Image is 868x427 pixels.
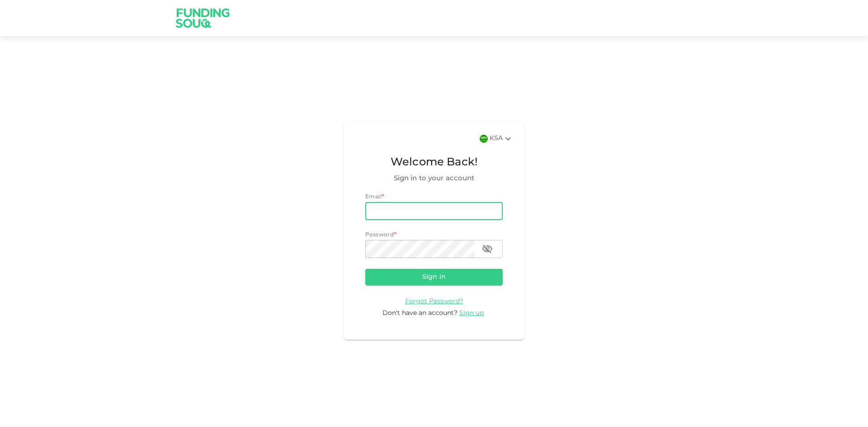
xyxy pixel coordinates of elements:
[490,133,514,144] div: KSA
[365,194,382,200] span: Email
[365,232,394,238] span: Password
[459,310,484,316] span: Sign up
[365,154,503,171] span: Welcome Back!
[365,173,503,184] span: Sign in to your account
[365,240,475,258] input: password
[480,135,488,143] img: flag-sa.b9a346574cdc8950dd34b50780441f57.svg
[365,269,503,285] button: Sign in
[365,202,503,220] input: email
[405,298,463,305] a: Forgot Password?
[382,310,458,316] span: Don't have an account?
